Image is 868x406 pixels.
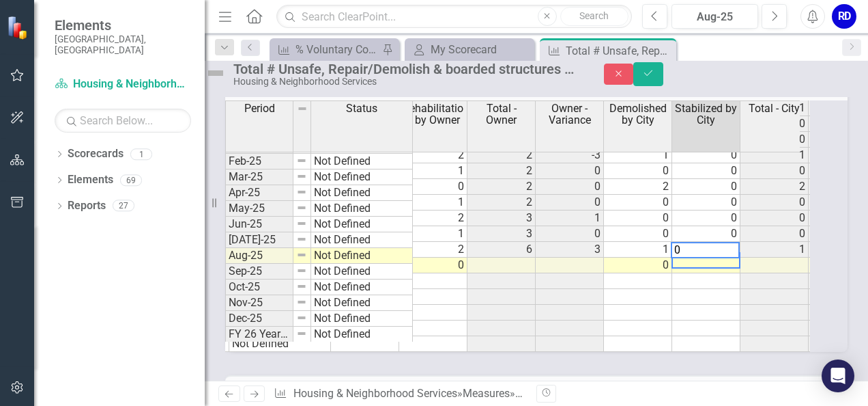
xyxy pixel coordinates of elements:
[225,201,293,217] td: May-25
[399,211,467,226] td: 2
[311,201,413,217] td: Not Defined
[225,170,293,185] td: Mar-25
[296,171,307,182] img: 8DAGhfEEPCf229AAAAAElFTkSuQmCC
[536,211,604,226] td: 1
[536,242,604,258] td: 3
[311,248,413,264] td: Not Defined
[566,42,673,59] div: Total # Unsafe, Repair/Demolish & boarded structures brought into compliance by owners and City t...
[467,226,536,242] td: 3
[296,249,307,260] img: 8DAGhfEEPCf229AAAAAElFTkSuQmCC
[467,148,536,163] td: 2
[604,211,672,226] td: 0
[467,211,536,226] td: 3
[233,77,577,87] div: Housing & Neighborhood Services
[399,195,467,211] td: 1
[672,226,740,242] td: 0
[225,264,293,280] td: Sep-25
[604,195,672,211] td: 0
[538,103,601,126] span: Owner -Variance
[740,148,809,163] td: 1
[311,327,413,342] td: Not Defined
[672,179,740,195] td: 0
[225,311,293,327] td: Dec-25
[536,148,604,163] td: -3
[276,5,632,29] input: Search ClearPoint...
[431,41,531,58] div: My Scorecard
[399,242,467,258] td: 2
[311,217,413,232] td: Not Defined
[604,242,672,258] td: 1
[225,295,293,311] td: Nov-25
[293,387,457,400] a: Housing & Neighborhood Services
[68,146,124,162] a: Scorecards
[113,200,134,212] div: 27
[604,226,672,242] td: 0
[671,4,758,29] button: Aug-25
[296,234,307,245] img: 8DAGhfEEPCf229AAAAAElFTkSuQmCC
[311,295,413,311] td: Not Defined
[604,258,672,273] td: 0
[463,387,510,400] a: Measures
[225,217,293,232] td: Jun-25
[68,198,106,214] a: Reports
[311,280,413,295] td: Not Defined
[467,179,536,195] td: 2
[311,154,413,170] td: Not Defined
[740,211,809,226] td: 0
[68,172,113,188] a: Elements
[346,103,377,115] span: Status
[244,103,275,115] span: Period
[399,226,467,242] td: 1
[579,10,609,21] span: Search
[296,187,307,198] img: 8DAGhfEEPCf229AAAAAElFTkSuQmCC
[672,148,740,163] td: 0
[399,163,467,179] td: 1
[120,174,142,186] div: 69
[740,179,809,195] td: 2
[740,163,809,179] td: 0
[672,195,740,211] td: 0
[822,360,854,392] div: Open Intercom Messenger
[832,4,856,29] button: RD
[604,148,672,163] td: 1
[408,41,531,58] a: My Scorecard
[399,258,467,273] td: 0
[604,163,672,179] td: 0
[399,148,467,163] td: 2
[55,109,191,133] input: Search Below...
[55,33,191,56] small: [GEOGRAPHIC_DATA], [GEOGRAPHIC_DATA]
[311,311,413,327] td: Not Defined
[296,297,307,308] img: 8DAGhfEEPCf229AAAAAElFTkSuQmCC
[402,103,464,126] span: Rehabilitation by Owner
[296,218,307,229] img: 8DAGhfEEPCf229AAAAAElFTkSuQmCC
[467,195,536,211] td: 2
[536,179,604,195] td: 0
[675,103,737,126] span: Stabilized by City
[749,103,800,115] span: Total - City
[229,336,331,352] td: Not Defined
[273,41,379,58] a: % Voluntary Compliance ([DATE]) for Housing
[536,163,604,179] td: 0
[130,148,152,160] div: 1
[740,195,809,211] td: 0
[274,386,526,402] div: » »
[467,163,536,179] td: 2
[296,155,307,166] img: 8DAGhfEEPCf229AAAAAElFTkSuQmCC
[311,232,413,248] td: Not Defined
[536,195,604,211] td: 0
[311,264,413,280] td: Not Defined
[560,7,628,26] button: Search
[607,103,669,126] span: Demolished by City
[295,41,379,58] div: % Voluntary Compliance ([DATE]) for Housing
[296,328,307,339] img: 8DAGhfEEPCf229AAAAAElFTkSuQmCC
[740,242,809,258] td: 1
[296,312,307,323] img: 8DAGhfEEPCf229AAAAAElFTkSuQmCC
[7,16,31,40] img: ClearPoint Strategy
[467,242,536,258] td: 6
[311,170,413,185] td: Not Defined
[205,62,227,84] img: Not Defined
[55,77,191,92] a: Housing & Neighborhood Services
[297,103,308,114] img: 8DAGhfEEPCf229AAAAAElFTkSuQmCC
[225,327,293,342] td: FY 26 Year End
